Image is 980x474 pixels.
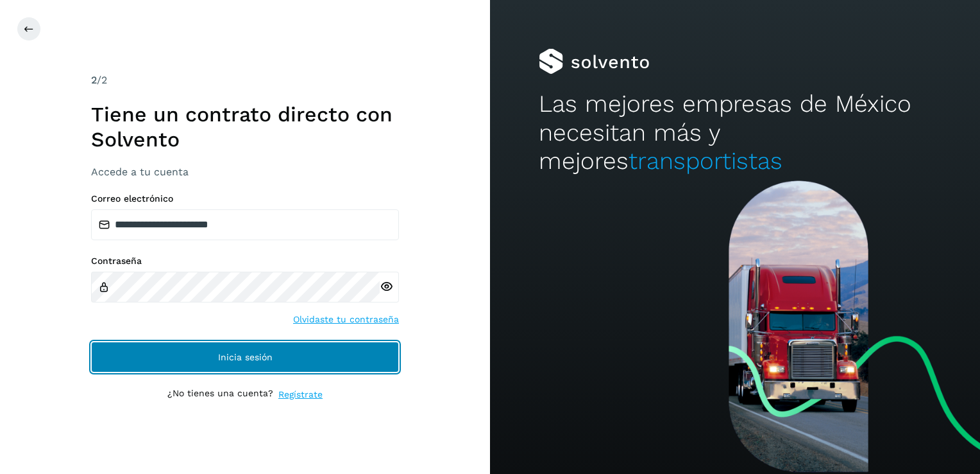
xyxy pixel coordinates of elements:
[91,166,399,178] h3: Accede a tu cuenta
[91,193,399,204] label: Correo electrónico
[167,388,273,401] p: ¿No tienes una cuenta?
[539,90,931,175] h2: Las mejores empresas de México necesitan más y mejores
[91,102,399,152] h1: Tiene un contrato directo con Solvento
[218,353,273,362] span: Inicia sesión
[629,147,782,175] span: transportistas
[91,73,399,88] div: /2
[91,256,399,267] label: Contraseña
[91,342,399,373] button: Inicia sesión
[278,388,323,401] a: Regístrate
[91,74,97,86] span: 2
[293,313,399,326] a: Olvidaste tu contraseña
